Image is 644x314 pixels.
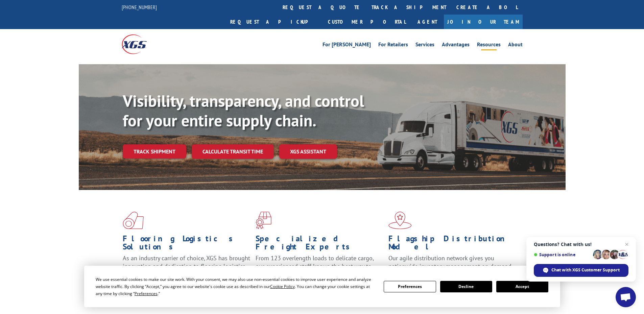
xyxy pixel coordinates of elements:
a: Resources [477,42,501,49]
span: Chat with XGS Customer Support [551,267,620,273]
button: Decline [440,281,492,292]
a: Advantages [442,42,470,49]
a: Open chat [616,287,636,307]
b: Visibility, transparency, and control for your entire supply chain. [123,90,364,131]
a: [PHONE_NUMBER] [122,4,157,10]
a: Services [415,42,434,49]
p: From 123 overlength loads to delicate cargo, our experienced staff knows the best way to move you... [256,254,383,284]
span: Cookie Policy [270,284,295,289]
h1: Flagship Distribution Model [388,235,516,254]
span: Questions? Chat with us! [534,242,628,247]
a: Calculate transit time [192,144,274,159]
span: Our agile distribution network gives you nationwide inventory management on demand. [388,254,513,270]
div: We use essential cookies to make our site work. With your consent, we may also use non-essential ... [96,276,376,297]
img: xgs-icon-focused-on-flooring-red [256,212,271,229]
img: xgs-icon-flagship-distribution-model-red [388,212,412,229]
a: For [PERSON_NAME] [323,42,371,49]
h1: Specialized Freight Experts [256,235,383,254]
span: Chat with XGS Customer Support [534,264,628,277]
a: Join Our Team [444,15,523,29]
button: Accept [496,281,548,292]
span: Support is online [534,252,591,257]
button: Preferences [384,281,436,292]
h1: Flooring Logistics Solutions [123,235,251,254]
a: Agent [411,15,444,29]
a: XGS ASSISTANT [279,144,337,159]
a: About [508,42,523,49]
span: Preferences [135,291,158,296]
span: As an industry carrier of choice, XGS has brought innovation and dedication to flooring logistics... [123,254,250,278]
a: Request a pickup [225,15,323,29]
a: Track shipment [123,144,186,159]
img: xgs-icon-total-supply-chain-intelligence-red [123,212,144,229]
div: Cookie Consent Prompt [84,266,560,307]
a: Customer Portal [323,15,411,29]
a: For Retailers [378,42,408,49]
